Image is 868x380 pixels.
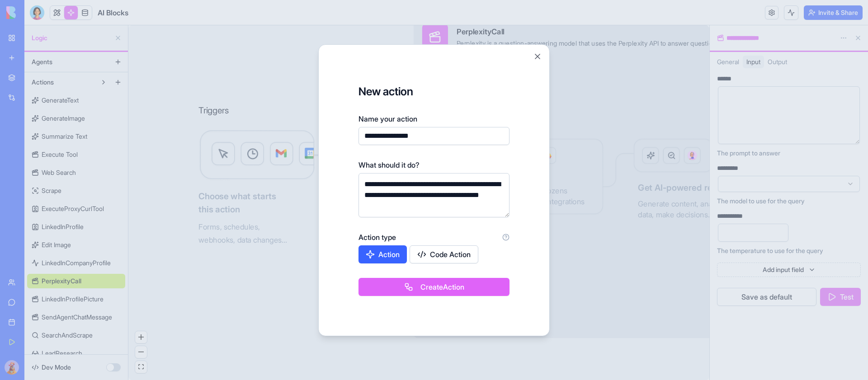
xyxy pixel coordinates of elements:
[359,232,396,243] label: Action type
[359,278,509,296] button: CreateAction
[359,245,407,263] button: Action
[359,113,417,124] label: Name your action
[410,245,478,263] button: Code Action
[359,84,509,99] h3: New action
[533,52,542,61] button: Close
[359,160,420,170] label: What should it do?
